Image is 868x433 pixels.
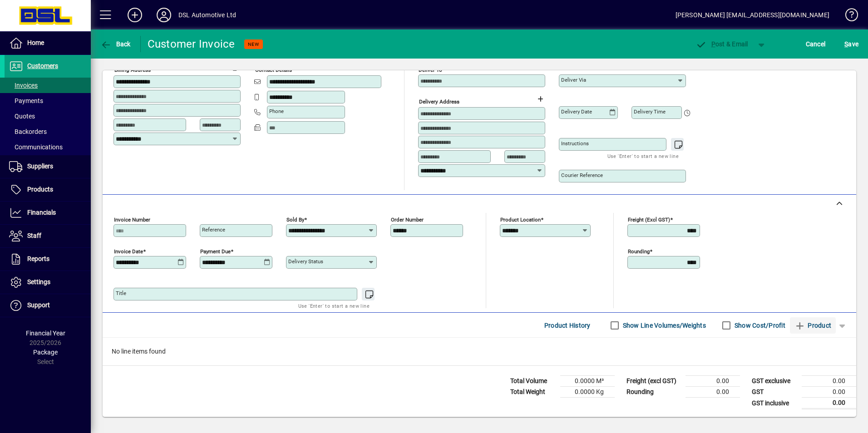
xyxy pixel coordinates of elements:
[686,376,740,387] td: 0.00
[298,300,370,311] mat-hint: Use 'Enter' to start a new line
[5,155,91,178] a: Suppliers
[544,318,591,333] span: Product History
[802,376,856,387] td: 0.00
[5,294,91,317] a: Support
[621,321,706,330] label: Show Line Volumes/Weights
[506,387,560,398] td: Total Weight
[541,317,594,334] button: Product History
[691,36,753,52] button: Post & Email
[506,376,560,387] td: Total Volume
[5,78,91,93] a: Invoices
[5,225,91,247] a: Staff
[149,7,178,23] button: Profile
[5,248,91,271] a: Reports
[628,216,670,223] mat-label: Freight (excl GST)
[27,232,41,239] span: Staff
[560,387,615,398] td: 0.0000 Kg
[91,36,141,52] app-page-header-button: Back
[5,271,91,294] a: Settings
[806,37,826,51] span: Cancel
[5,124,91,139] a: Backorders
[747,387,802,398] td: GST
[844,37,858,51] span: ave
[27,255,49,262] span: Reports
[747,398,802,409] td: GST inclusive
[269,108,284,114] mat-label: Phone
[838,2,857,31] a: Knowledge Base
[628,248,650,255] mat-label: Rounding
[607,151,679,161] mat-hint: Use 'Enter' to start a new line
[695,40,748,48] span: ost & Email
[9,113,35,120] span: Quotes
[533,92,547,106] button: Choose address
[9,82,38,89] span: Invoices
[561,140,589,147] mat-label: Instructions
[676,8,829,22] div: [PERSON_NAME] [EMAIL_ADDRESS][DOMAIN_NAME]
[27,186,53,193] span: Products
[202,226,225,233] mat-label: Reference
[286,216,304,223] mat-label: Sold by
[802,387,856,398] td: 0.00
[622,387,686,398] td: Rounding
[214,59,228,74] a: View on map
[560,376,615,387] td: 0.0000 M³
[561,172,603,178] mat-label: Courier Reference
[9,143,63,151] span: Communications
[120,7,149,23] button: Add
[114,248,143,255] mat-label: Invoice date
[103,338,856,365] div: No line items found
[27,62,58,69] span: Customers
[98,36,133,52] button: Back
[5,32,91,54] a: Home
[116,290,126,296] mat-label: Title
[842,36,861,52] button: Save
[711,40,715,48] span: P
[634,108,666,115] mat-label: Delivery time
[561,108,592,115] mat-label: Delivery date
[178,8,236,22] div: DSL Automotive Ltd
[228,60,243,74] button: Copy to Delivery address
[561,77,586,83] mat-label: Deliver via
[9,97,43,104] span: Payments
[26,330,65,337] span: Financial Year
[100,40,131,48] span: Back
[794,318,831,333] span: Product
[33,349,58,356] span: Package
[802,398,856,409] td: 0.00
[391,216,424,223] mat-label: Order number
[5,108,91,124] a: Quotes
[5,139,91,155] a: Communications
[200,248,231,255] mat-label: Payment due
[5,178,91,201] a: Products
[790,317,836,334] button: Product
[5,93,91,108] a: Payments
[747,376,802,387] td: GST exclusive
[114,216,150,223] mat-label: Invoice number
[500,216,541,223] mat-label: Product location
[686,387,740,398] td: 0.00
[5,202,91,224] a: Financials
[27,301,50,309] span: Support
[27,39,44,46] span: Home
[622,376,686,387] td: Freight (excl GST)
[27,278,50,285] span: Settings
[248,41,259,47] span: NEW
[844,40,848,48] span: S
[27,162,53,170] span: Suppliers
[288,258,323,265] mat-label: Delivery status
[804,36,828,52] button: Cancel
[9,128,47,135] span: Backorders
[27,209,56,216] span: Financials
[733,321,785,330] label: Show Cost/Profit
[148,37,235,51] div: Customer Invoice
